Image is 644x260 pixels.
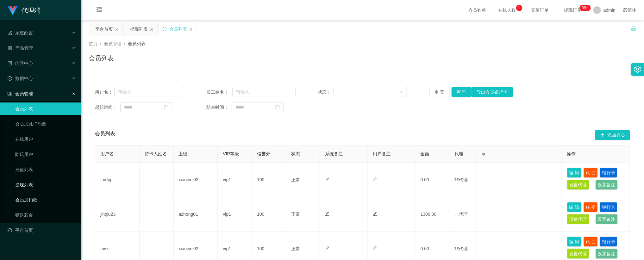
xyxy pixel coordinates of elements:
[567,180,589,190] button: 设置代理
[232,87,296,97] input: 请输入
[218,163,252,197] td: vip1
[8,31,12,35] i: 图标: form
[100,41,101,46] span: /
[373,177,377,182] i: 图标: edit
[631,26,636,31] i: 图标: unlock
[291,212,300,217] span: 正常
[8,61,33,66] span: 内容中心
[95,130,115,140] span: 会员列表
[318,89,334,96] span: 状态：
[600,237,617,247] button: 银行卡
[89,41,97,46] span: 首页
[567,168,582,178] button: 编 辑
[567,237,582,247] button: 编 辑
[518,5,521,11] p: 1
[22,0,41,21] h1: 代理端
[8,8,41,13] a: 代理端
[15,148,76,161] a: 陪玩用户
[95,163,140,197] td: tmdpp
[252,163,286,197] td: 100
[100,151,114,156] span: 用户名
[8,30,33,35] span: 系统配置
[482,151,485,156] span: ip
[15,163,76,176] a: 充值列表
[416,163,450,197] td: 0.00
[325,177,329,182] i: 图标: edit
[600,202,617,212] button: 银行卡
[174,197,218,232] td: azhong01
[600,168,617,178] button: 银行卡
[8,6,18,15] img: logo.9652507e.png
[595,130,630,140] button: 图标: plus添加会员
[8,61,12,65] i: 图标: profile
[472,87,513,97] button: 导出会员银行卡
[206,104,232,111] span: 结束时间：
[89,53,114,63] h1: 会员列表
[567,202,582,212] button: 编 辑
[15,178,76,191] a: 提现列表
[454,246,468,251] span: 非代理
[275,105,280,109] i: 图标: calendar
[130,23,148,35] div: 提现列表
[454,177,468,182] span: 非代理
[8,76,33,81] span: 数据中心
[8,91,12,96] i: 图标: table
[373,212,377,216] i: 图标: edit
[454,212,468,217] span: 非代理
[164,105,168,109] i: 图标: calendar
[561,8,585,12] span: 提现订单
[223,151,239,156] span: VIP等级
[454,151,463,156] span: 代理
[104,41,122,46] span: 会员管理
[115,28,119,31] i: 图标: close
[325,151,343,156] span: 系统备注
[634,66,641,73] i: 图标: setting
[95,89,114,96] span: 用户名：
[596,180,618,190] button: 设置备注
[596,249,618,259] button: 设置备注
[567,151,576,156] span: 操作
[95,197,140,232] td: jinqiu23
[169,23,187,35] div: 会员列表
[189,28,193,31] i: 图标: close
[421,151,429,156] span: 金额
[291,151,300,156] span: 状态
[124,41,125,46] span: /
[584,168,598,178] button: 账 变
[325,246,329,251] i: 图标: edit
[174,163,218,197] td: xiaowei03
[291,177,300,182] span: 正常
[495,8,519,12] span: 在线人数
[516,5,522,11] sup: 1
[15,133,76,145] a: 在线用户
[8,224,76,237] a: 图标: dashboard平台首页
[567,249,589,259] button: 设置代理
[579,5,591,11] sup: 1213
[623,8,628,12] i: 图标: global
[8,91,33,96] span: 会员管理
[429,87,450,97] button: 重 置
[452,87,472,97] button: 查 询
[128,41,146,46] span: 会员列表
[373,151,391,156] span: 用户备注
[114,87,184,97] input: 请输入
[218,197,252,232] td: vip1
[416,197,450,232] td: 1300.00
[373,246,377,251] i: 图标: edit
[399,90,403,95] i: 图标: down
[145,151,167,156] span: 持卡人姓名
[8,76,12,81] i: 图标: check-circle-o
[325,212,329,216] i: 图标: edit
[252,197,286,232] td: 100
[8,46,12,50] i: 图标: appstore-o
[584,202,598,212] button: 账 变
[89,0,110,21] i: 图标: menu-fold
[95,104,120,111] span: 起始时间：
[528,8,552,12] span: 充值订单
[8,46,33,51] span: 产品管理
[15,102,76,115] a: 会员列表
[15,118,76,130] a: 会员加减打码量
[596,214,618,224] button: 设置备注
[206,89,232,96] span: 员工姓名：
[15,209,76,221] a: 赠送彩金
